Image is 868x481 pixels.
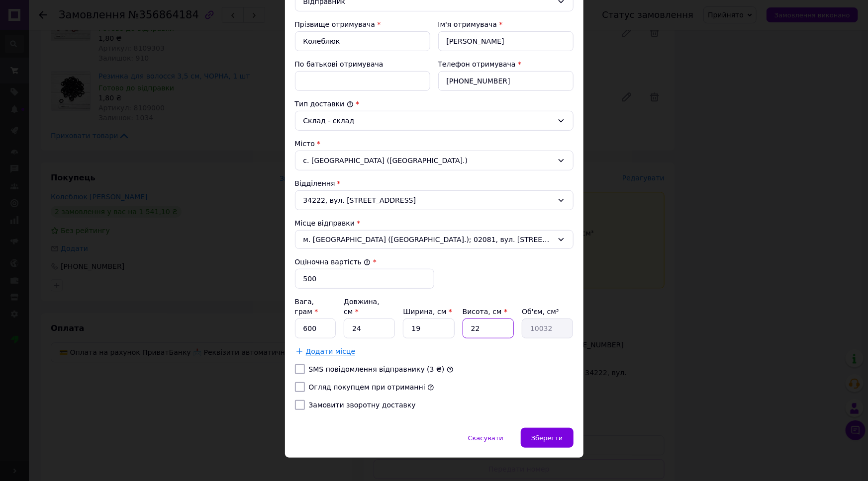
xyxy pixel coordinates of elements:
[295,151,574,170] div: с. [GEOGRAPHIC_DATA] ([GEOGRAPHIC_DATA].)
[309,401,416,409] label: Замовити зворотну доставку
[403,308,452,316] label: Ширина, см
[438,71,574,91] input: +380
[295,60,384,68] label: По батькові отримувача
[303,235,553,244] span: м. [GEOGRAPHIC_DATA] ([GEOGRAPHIC_DATA].); 02081, вул. [STREET_ADDRESS]
[295,258,371,266] label: Оціночна вартість
[303,115,553,126] div: Склад - склад
[309,383,425,391] label: Огляд покупцем при отриманні
[522,307,573,317] div: Об'єм, см³
[468,434,503,442] span: Скасувати
[295,99,574,109] div: Тип доставки
[344,298,380,316] label: Довжина, см
[531,434,563,442] span: Зберегти
[295,139,574,149] div: Місто
[309,365,445,373] label: SMS повідомлення відправнику (3 ₴)
[295,298,318,316] label: Вага, грам
[463,308,507,316] label: Висота, см
[295,218,574,228] div: Місце відправки
[438,60,516,68] label: Телефон отримувача
[295,20,376,28] label: Прізвище отримувача
[438,20,497,28] label: Ім'я отримувача
[295,178,574,188] div: Відділення
[306,347,356,356] span: Додати місце
[295,190,574,210] div: 34222, вул. [STREET_ADDRESS]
